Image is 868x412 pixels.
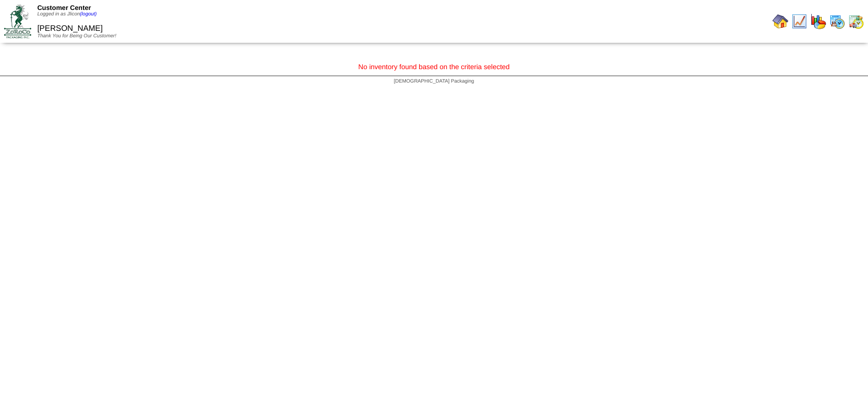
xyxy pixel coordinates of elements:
[394,79,474,84] span: [DEMOGRAPHIC_DATA] Packaging
[810,13,826,29] img: graph.gif
[848,13,864,29] img: calendarinout.gif
[829,13,845,29] img: calendarprod.gif
[37,4,91,11] span: Customer Center
[772,13,788,29] img: home.gif
[37,24,103,33] span: [PERSON_NAME]
[80,11,97,17] a: (logout)
[37,33,116,39] span: Thank You for Being Our Customer!
[4,4,31,38] img: ZoRoCo_Logo(Green%26Foil)%20jpg.webp
[37,11,97,17] span: Logged in as Jlicon
[791,13,807,29] img: line_graph.gif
